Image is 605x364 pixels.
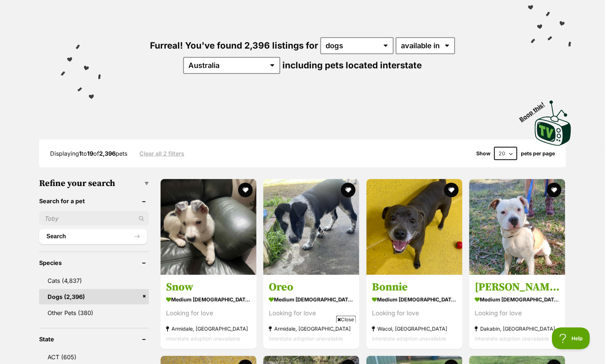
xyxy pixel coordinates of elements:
[166,280,251,294] h3: Snow
[372,294,457,305] strong: medium [DEMOGRAPHIC_DATA] Dog
[469,179,565,275] img: Chester - British Bulldog x English Staffordshire Bull Terrier Dog
[367,275,462,349] a: Bonnie medium [DEMOGRAPHIC_DATA] Dog Looking for love Wacol, [GEOGRAPHIC_DATA] Interstate adoptio...
[372,280,457,294] h3: Bonnie
[39,273,149,288] a: Cats (4,837)
[269,294,354,305] strong: medium [DEMOGRAPHIC_DATA] Dog
[39,229,147,244] button: Search
[166,324,251,334] strong: Armidale, [GEOGRAPHIC_DATA]
[238,183,253,197] button: favourite
[475,294,560,305] strong: medium [DEMOGRAPHIC_DATA] Dog
[150,40,318,51] span: Furreal! You've found 2,396 listings for
[372,324,457,334] strong: Wacol, [GEOGRAPHIC_DATA]
[552,327,590,349] iframe: Help Scout Beacon - Open
[367,179,462,275] img: Bonnie - English Staffordshire Bull Terrier Dog
[469,275,565,349] a: [PERSON_NAME] medium [DEMOGRAPHIC_DATA] Dog Looking for love Dakabin, [GEOGRAPHIC_DATA] Interstat...
[166,294,251,305] strong: medium [DEMOGRAPHIC_DATA] Dog
[39,336,149,342] header: State
[39,178,149,189] h3: Refine your search
[166,335,240,342] span: Interstate adoption unavailable
[475,324,560,334] strong: Dakabin, [GEOGRAPHIC_DATA]
[521,151,555,156] label: pets per page
[166,308,251,318] div: Looking for love
[87,150,93,157] strong: 19
[282,60,422,71] span: including pets located interstate
[103,72,179,77] a: Sponsored ByEpic Australia Pass
[263,275,359,349] a: Oreo medium [DEMOGRAPHIC_DATA] Dog Looking for love Armidale, [GEOGRAPHIC_DATA] Interstate adopti...
[298,68,343,81] a: Learn more
[535,101,571,146] img: PetRescue TV logo
[161,275,256,349] a: Snow medium [DEMOGRAPHIC_DATA] Dog Looking for love Armidale, [GEOGRAPHIC_DATA] Interstate adopti...
[372,335,446,342] span: Interstate adoption unavailable
[269,308,354,318] div: Looking for love
[476,151,491,156] span: Show
[535,94,571,147] a: Boop this!
[39,198,149,204] header: Search for a pet
[263,179,359,275] img: Oreo - Kelpie x Australian Cattledog
[39,289,149,304] a: Dogs (2,396)
[547,183,561,197] button: favourite
[79,150,82,157] strong: 1
[341,183,356,197] button: favourite
[444,183,459,197] button: favourite
[99,150,116,157] strong: 2,396
[161,179,256,275] img: Snow - Kelpie Dog
[50,150,127,157] span: Displaying to of pets
[269,280,354,294] h3: Oreo
[103,27,343,52] a: Enjoy unlimited laps at [GEOGRAPHIC_DATA], [PERSON_NAME], and [GEOGRAPHIC_DATA]. Lock in the lowe...
[84,1,91,7] img: OBA_TRANS.png
[475,280,560,294] h3: [PERSON_NAME]
[518,96,552,123] span: Boop this!
[39,212,149,225] input: Toby
[475,335,549,342] span: Interstate adoption unavailable
[39,259,149,266] header: Species
[135,72,179,77] span: Epic Australia Pass
[103,11,343,21] a: 2026 Epic Australia Pass On Sale Now
[475,308,560,318] div: Looking for love
[336,316,356,323] span: Close
[139,150,184,157] a: Clear all 2 filters
[39,305,149,321] a: Other Pets (380)
[372,308,457,318] div: Looking for love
